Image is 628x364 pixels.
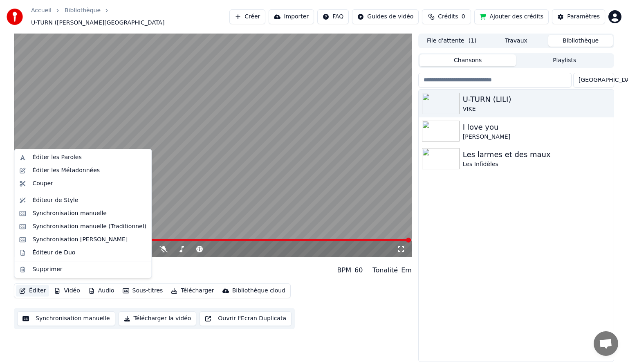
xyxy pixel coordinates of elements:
[463,105,610,113] div: VIKE
[31,7,52,15] a: Accueil
[422,9,471,24] button: Crédits0
[419,35,484,47] button: File d'attente
[548,35,613,47] button: Bibliothèque
[200,311,292,326] button: Ouvrir l'Ecran Duplicata
[32,166,100,175] div: Éditer les Métadonnées
[32,209,107,218] div: Synchronisation manuelle
[474,9,549,24] button: Ajouter des crédits
[567,13,600,21] div: Paramètres
[16,285,49,297] button: Éditer
[17,311,115,326] button: Synchronisation manuelle
[463,121,610,133] div: I love you
[469,37,477,45] span: ( 1 )
[32,196,78,204] div: Éditeur de Style
[32,236,128,244] div: Synchronisation [PERSON_NAME]
[232,287,285,295] div: Bibliothèque cloud
[354,265,363,275] div: 60
[352,9,419,24] button: Guides de vidéo
[463,133,610,141] div: [PERSON_NAME]
[463,160,610,169] div: Les Infidèles
[438,13,458,21] span: Crédits
[85,285,118,297] button: Audio
[463,94,610,105] div: U-TURN (LILI)
[119,311,197,326] button: Télécharger la vidéo
[229,9,265,24] button: Créer
[168,285,217,297] button: Télécharger
[32,180,53,188] div: Couper
[594,331,618,356] a: Ouvrir le chat
[51,285,83,297] button: Vidéo
[269,9,314,24] button: Importer
[552,9,605,24] button: Paramètres
[401,265,412,275] div: Em
[337,265,351,275] div: BPM
[31,7,229,27] nav: breadcrumb
[317,9,349,24] button: FAQ
[32,265,62,274] div: Supprimer
[419,54,516,66] button: Chansons
[119,285,166,297] button: Sous-titres
[32,249,75,257] div: Éditeur de Duo
[372,265,398,275] div: Tonalité
[32,153,81,162] div: Éditer les Paroles
[32,222,146,231] div: Synchronisation manuelle (Traditionnel)
[463,149,610,160] div: Les larmes et des maux
[31,19,164,27] span: U-TURN ([PERSON_NAME][GEOGRAPHIC_DATA]
[7,9,23,25] img: youka
[65,7,101,15] a: Bibliothèque
[462,13,465,21] span: 0
[516,54,613,66] button: Playlists
[484,35,549,47] button: Travaux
